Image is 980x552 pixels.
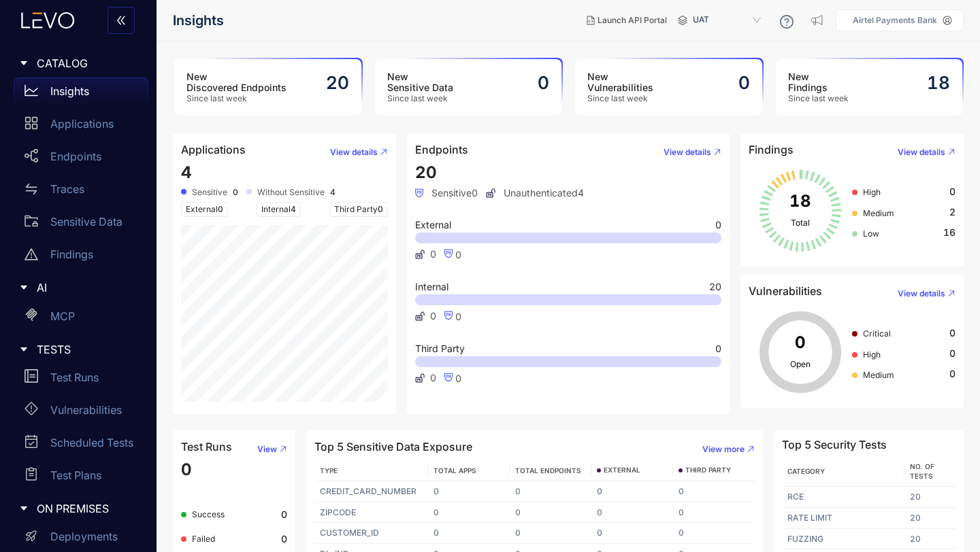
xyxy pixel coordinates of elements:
span: Medium [863,208,894,218]
a: MCP [14,303,148,335]
span: Since last week [788,94,849,103]
a: Findings [14,241,148,273]
span: Category [787,467,825,475]
td: FUZZING [782,529,904,550]
span: caret-right [19,504,29,513]
td: 0 [673,502,755,523]
span: View details [664,148,711,157]
span: warning [24,247,38,261]
span: View more [702,445,745,454]
h4: Test Runs [181,441,232,453]
h2: 0 [738,73,750,93]
td: 0 [591,502,673,523]
h4: Applications [181,143,246,156]
b: 0 [233,188,238,197]
span: TESTS [37,343,137,356]
td: 20 [904,529,955,550]
span: 0 [949,328,955,339]
a: Test Runs [14,364,148,396]
button: View details [887,141,955,163]
span: View details [898,289,945,298]
p: Applications [50,118,114,130]
td: CUSTOMER_ID [314,523,428,544]
td: CREDIT_CARD_NUMBER [314,481,428,502]
b: 4 [330,188,336,197]
td: 0 [510,481,591,502]
p: Traces [50,183,84,195]
span: 0 [949,186,955,197]
span: EXTERNAL [604,466,640,475]
span: Medium [863,370,894,380]
span: View details [330,148,378,157]
a: Endpoints [14,143,148,175]
td: 0 [428,481,510,502]
b: 0 [281,534,287,545]
span: Without Sensitive [257,188,325,197]
p: Airtel Payments Bank [853,16,937,25]
span: View details [898,148,945,157]
span: No. of Tests [910,462,934,480]
div: ON PREMISES [8,494,148,523]
span: 0 [430,373,436,383]
span: THIRD PARTY [685,466,731,475]
td: RCE [782,487,904,508]
a: Scheduled Tests [14,429,148,462]
span: 16 [943,227,955,238]
span: 20 [709,282,721,292]
td: 0 [510,523,591,544]
h2: 20 [326,73,349,93]
td: 0 [428,523,510,544]
span: swap [24,182,38,196]
button: View more [691,438,755,460]
p: Endpoints [50,150,101,162]
span: High [863,349,881,360]
h3: New Sensitive Data [387,71,453,93]
span: High [863,187,881,197]
span: Insights [173,13,224,29]
span: caret-right [19,283,29,292]
span: Internal [415,282,448,292]
span: Third Party [329,202,388,217]
td: 20 [904,487,955,508]
span: 0 [455,373,461,384]
a: Traces [14,175,148,208]
h4: Top 5 Security Tests [782,438,887,451]
button: View details [653,141,721,163]
span: Sensitive [192,188,227,197]
span: 2 [949,207,955,218]
span: External [181,202,228,217]
b: 0 [281,509,287,520]
span: TOTAL APPS [434,466,476,475]
button: View details [887,283,955,305]
td: 0 [591,523,673,544]
span: 0 [430,311,436,322]
button: double-left [108,7,135,34]
p: Deployments [50,530,118,542]
span: 0 [715,220,721,230]
span: 0 [181,460,192,479]
span: Critical [863,328,891,339]
h3: New Discovered Endpoints [186,71,287,93]
td: 0 [428,502,510,523]
span: Unauthenticated 4 [486,188,584,199]
span: Since last week [387,94,453,103]
button: View details [319,141,388,163]
span: 20 [415,162,437,182]
span: 4 [181,162,192,182]
td: 20 [904,508,955,529]
a: Test Plans [14,462,148,494]
span: caret-right [19,345,29,354]
td: 0 [673,523,755,544]
span: Since last week [587,94,653,103]
p: Scheduled Tests [50,436,133,449]
span: AI [37,281,137,294]
button: Launch API Portal [576,10,678,31]
span: 0 [949,348,955,359]
span: 0 [455,311,461,322]
td: 0 [673,481,755,502]
span: TOTAL ENDPOINTS [515,466,581,475]
h3: New Vulnerabilities [587,71,653,93]
span: Sensitive 0 [415,188,478,199]
a: Vulnerabilities [14,396,148,429]
td: RATE LIMIT [782,508,904,529]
